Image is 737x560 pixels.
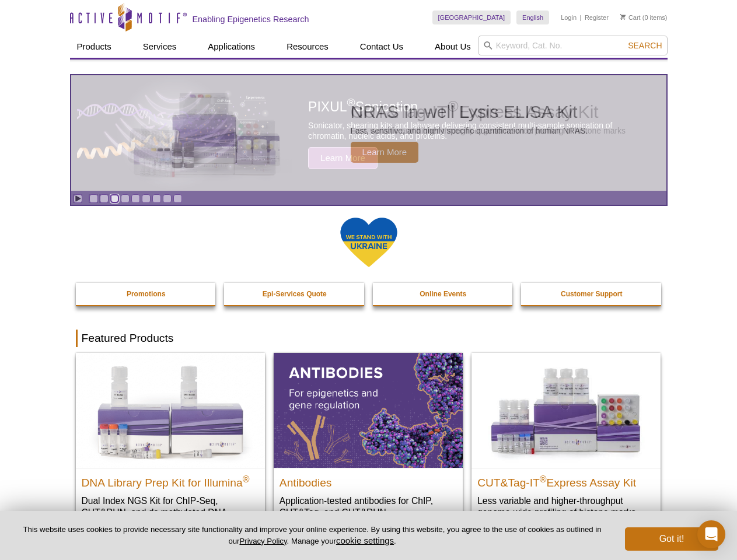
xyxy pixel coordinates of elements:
a: Login [561,13,577,22]
a: [GEOGRAPHIC_DATA] [432,10,511,24]
sup: ® [243,474,250,484]
p: Application-tested antibodies for ChIP, CUT&Tag, and CUT&RUN. [280,495,457,519]
a: About Us [428,36,478,58]
li: (0 items) [620,10,668,24]
h2: Antibodies [280,471,457,489]
sup: ® [540,474,547,484]
a: Contact Us [353,36,410,58]
a: Go to slide 9 [173,194,182,203]
a: Go to slide 7 [152,194,161,203]
a: Applications [201,36,262,58]
h2: CUT&Tag-IT Express Assay Kit [477,471,655,489]
p: This website uses cookies to provide necessary site functionality and improve your online experie... [19,524,606,547]
a: English [516,10,549,24]
a: DNA Library Prep Kit for Illumina DNA Library Prep Kit for Illumina® Dual Index NGS Kit for ChIP-... [76,353,265,541]
p: Less variable and higher-throughput genome-wide profiling of histone marks​. [477,495,655,519]
strong: Online Events [420,290,466,298]
a: Go to slide 5 [131,194,140,203]
img: DNA Library Prep Kit for Illumina [76,353,265,467]
a: Customer Support [521,283,662,305]
strong: Epi-Services Quote [263,290,327,298]
strong: Promotions [127,290,166,298]
span: Search [628,41,662,50]
h2: DNA Library Prep Kit for Illumina [82,471,259,489]
a: Go to slide 1 [89,194,98,203]
a: All Antibodies Antibodies Application-tested antibodies for ChIP, CUT&Tag, and CUT&RUN. [274,353,463,530]
a: Epi-Services Quote [224,283,365,305]
a: CUT&Tag-IT® Express Assay Kit CUT&Tag-IT®Express Assay Kit Less variable and higher-throughput ge... [471,353,661,530]
img: All Antibodies [274,353,463,467]
input: Keyword, Cat. No. [478,36,668,55]
a: Products [70,36,118,58]
button: cookie settings [336,535,394,545]
a: Go to slide 3 [110,194,119,203]
a: Online Events [373,283,514,305]
h2: Featured Products [76,330,662,347]
img: We Stand With Ukraine [340,216,398,268]
a: Go to slide 6 [142,194,151,203]
a: Go to slide 8 [163,194,172,203]
strong: Customer Support [561,290,622,298]
a: Register [585,13,609,22]
a: Services [136,36,184,58]
a: Resources [280,36,336,58]
a: Go to slide 2 [100,194,109,203]
img: CUT&Tag-IT® Express Assay Kit [471,353,661,467]
img: Your Cart [620,14,626,20]
a: Privacy Policy [239,537,287,545]
a: Go to slide 4 [121,194,130,203]
div: Open Intercom Messenger [697,520,725,548]
button: Search [624,40,665,51]
button: Got it! [625,527,718,551]
a: Promotions [76,283,217,305]
a: Cart [620,13,641,22]
h2: Enabling Epigenetics Research [193,14,309,24]
li: | [580,10,582,24]
p: Dual Index NGS Kit for ChIP-Seq, CUT&RUN, and ds methylated DNA assays. [82,495,259,530]
a: Toggle autoplay [74,194,82,203]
